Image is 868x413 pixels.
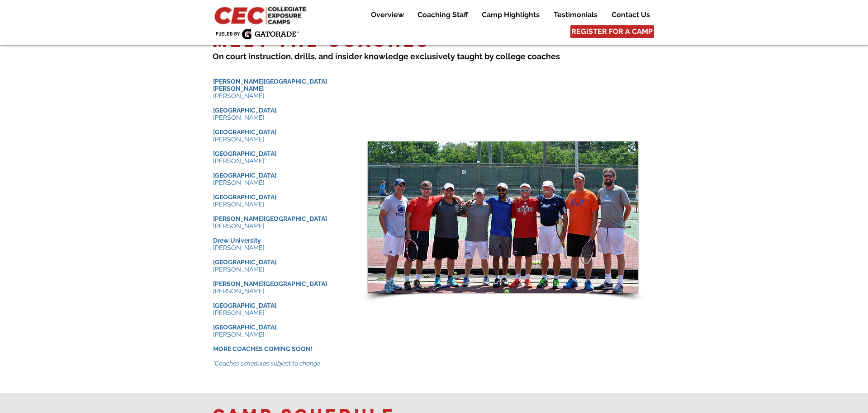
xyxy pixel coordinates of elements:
[213,128,276,136] span: [GEOGRAPHIC_DATA]
[213,237,261,244] span: Drew University
[213,114,265,121] span: [PERSON_NAME]
[213,287,265,295] span: [PERSON_NAME]
[368,141,638,293] div: Slide show gallery
[213,5,310,25] img: CEC Logo Primary_edited.jpg
[213,150,276,157] span: [GEOGRAPHIC_DATA]
[366,9,408,20] p: Overview
[213,52,315,61] span: On court instruction, drills
[570,25,654,38] a: REGISTER FOR A CAMP
[413,9,473,20] p: Coaching Staff
[315,52,415,61] span: , and insider knowledge e
[415,52,560,61] span: xclusively taught by college coaches
[213,258,276,266] span: [GEOGRAPHIC_DATA]
[213,280,327,287] span: [PERSON_NAME][GEOGRAPHIC_DATA]
[475,9,546,20] a: Camp Highlights
[549,9,602,20] p: Testimonials
[213,193,276,201] span: [GEOGRAPHIC_DATA]
[607,9,655,20] p: Contact Us
[213,309,265,316] span: [PERSON_NAME]
[213,107,276,114] span: [GEOGRAPHIC_DATA]
[213,360,320,367] span: *Coaches schedules subject to change
[213,92,265,99] span: [PERSON_NAME]
[213,201,265,208] span: [PERSON_NAME]
[213,222,265,230] span: [PERSON_NAME]
[411,9,474,20] a: Coaching Staff
[213,136,265,143] span: [PERSON_NAME]
[213,331,265,338] span: [PERSON_NAME]
[213,179,265,186] span: [PERSON_NAME]
[213,302,276,309] span: [GEOGRAPHIC_DATA]
[213,345,313,352] span: MORE COACHES COMING SOON!
[571,27,653,37] span: REGISTER FOR A CAMP
[215,28,299,39] img: Fueled by Gatorade.png
[213,244,265,251] span: [PERSON_NAME]
[213,172,276,179] span: [GEOGRAPHIC_DATA]
[547,9,604,20] a: Testimonials
[213,78,327,92] span: [PERSON_NAME][GEOGRAPHIC_DATA][PERSON_NAME]
[213,215,327,222] span: [PERSON_NAME][GEOGRAPHIC_DATA]
[213,157,265,164] span: [PERSON_NAME]
[605,9,656,20] a: Contact Us
[213,266,265,273] span: [PERSON_NAME]
[357,9,656,20] nav: Site
[364,9,410,20] a: Overview
[213,324,276,331] span: [GEOGRAPHIC_DATA]
[477,9,544,20] p: Camp Highlights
